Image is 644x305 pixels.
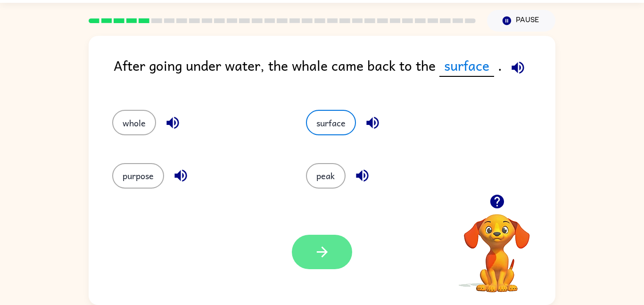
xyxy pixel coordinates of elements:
[306,110,356,135] button: surface
[306,163,346,189] button: peak
[487,10,555,32] button: Pause
[112,163,164,189] button: purpose
[112,110,156,135] button: whole
[114,55,555,91] div: After going under water, the whale came back to the .
[439,55,494,77] span: surface
[450,199,544,294] video: Your browser must support playing .mp4 files to use Literably. Please try using another browser.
